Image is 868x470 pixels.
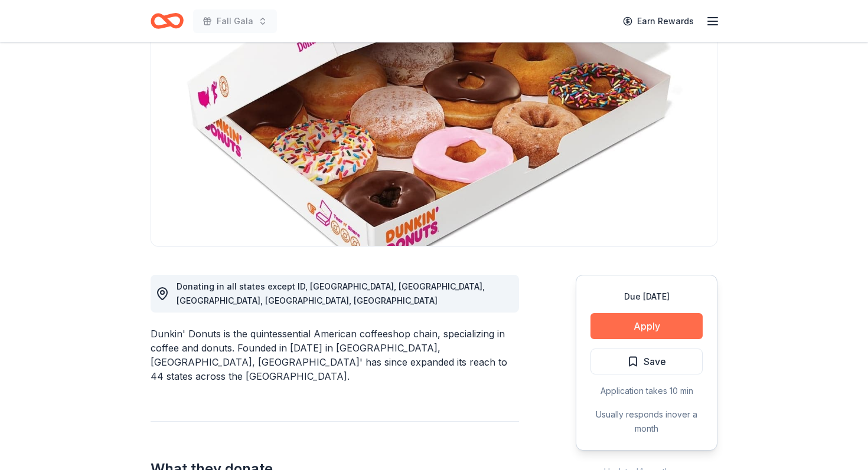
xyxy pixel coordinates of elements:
[590,290,703,304] div: Due [DATE]
[177,281,485,305] span: Donating in all states except ID, [GEOGRAPHIC_DATA], [GEOGRAPHIC_DATA], [GEOGRAPHIC_DATA], [GEOGR...
[151,21,717,246] img: Image for Dunkin' Donuts
[217,14,253,28] span: Fall Gala
[644,354,666,369] span: Save
[590,313,703,339] button: Apply
[151,327,519,383] div: Dunkin' Donuts is the quintessential American coffeeshop chain, specializing in coffee and donuts...
[151,7,184,35] a: Home
[590,407,703,436] div: Usually responds in over a month
[590,384,703,398] div: Application takes 10 min
[193,9,277,33] button: Fall Gala
[590,349,703,374] button: Save
[616,11,701,32] a: Earn Rewards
